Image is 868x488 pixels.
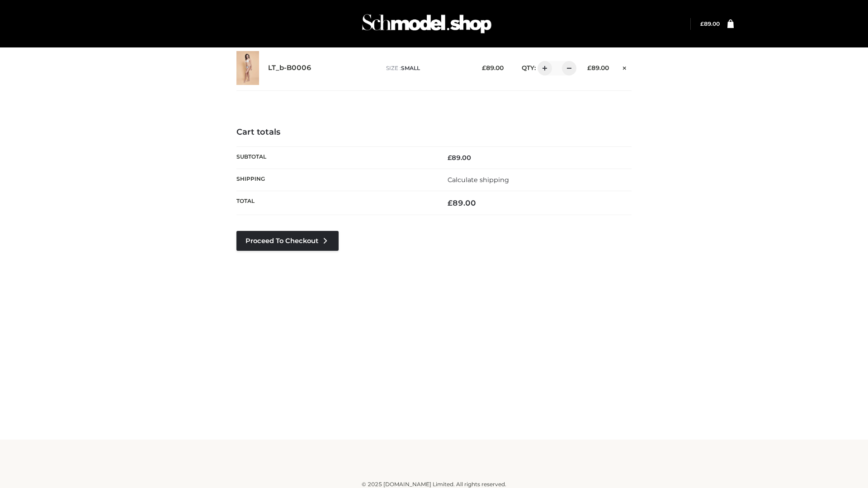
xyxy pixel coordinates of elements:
a: Remove this item [618,61,632,73]
th: Total [236,191,434,215]
span: £ [448,198,453,207]
span: £ [448,154,452,162]
a: Calculate shipping [448,176,509,184]
span: £ [587,64,591,71]
p: size : [386,64,468,72]
span: £ [700,20,704,27]
th: Subtotal [236,146,434,169]
bdi: 89.00 [482,64,504,71]
span: £ [482,64,486,71]
bdi: 89.00 [587,64,609,71]
h4: Cart totals [236,127,632,137]
bdi: 89.00 [700,20,720,27]
bdi: 89.00 [448,154,471,162]
img: Schmodel Admin 964 [359,6,495,42]
img: LT_b-B0006 - SMALL [236,51,259,85]
bdi: 89.00 [448,198,476,207]
a: LT_b-B0006 [268,64,311,72]
div: QTY: [513,61,573,75]
a: Proceed to Checkout [236,231,339,251]
span: SMALL [401,65,420,71]
a: £89.00 [700,20,720,27]
th: Shipping [236,169,434,191]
